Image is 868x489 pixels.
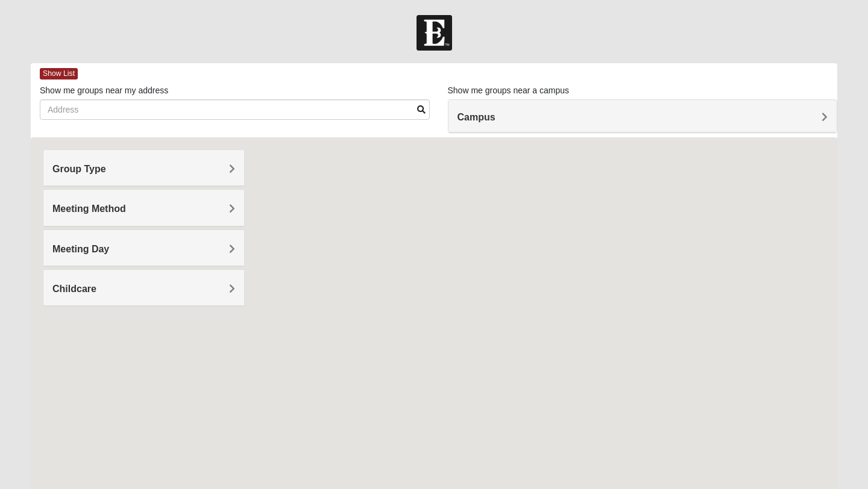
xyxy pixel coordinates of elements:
div: Campus [448,100,837,132]
span: Meeting Day [52,244,109,254]
div: Meeting Method [43,190,244,225]
div: Childcare [43,270,244,305]
span: Show List [40,68,78,79]
span: Meeting Method [52,204,126,214]
span: Group Type [52,164,106,174]
span: Childcare [52,284,96,294]
div: Meeting Day [43,230,244,266]
div: Group Type [43,150,244,185]
label: Show me groups near a campus [448,84,570,96]
label: Show me groups near my address [40,84,168,96]
span: Campus [458,112,495,122]
input: Address [40,99,430,120]
img: Church of Eleven22 Logo [417,15,452,51]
